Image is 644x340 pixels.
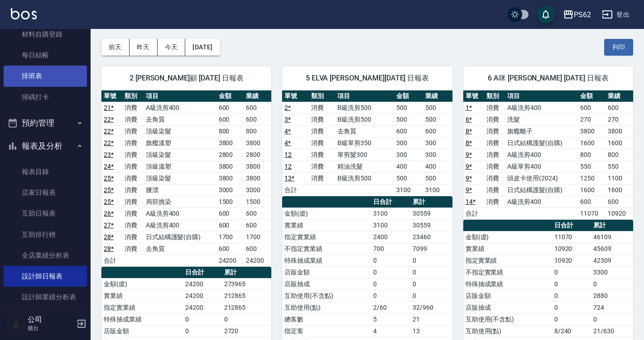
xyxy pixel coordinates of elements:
[410,231,452,243] td: 23460
[484,161,505,172] td: 消費
[293,74,441,83] span: 5 ELVA [PERSON_NAME][DATE] 日報表
[216,90,244,102] th: 金額
[28,315,74,324] h5: 公司
[216,149,244,161] td: 2800
[216,255,244,266] td: 24200
[463,231,552,243] td: 金額(虛)
[591,325,633,337] td: 21/630
[244,231,271,243] td: 1700
[423,102,452,113] td: 500
[578,172,606,184] td: 1250
[222,302,272,313] td: 212865
[101,255,122,266] td: 合計
[505,137,578,149] td: 日式結構護髮(自購)
[423,113,452,125] td: 500
[216,137,244,149] td: 3800
[578,102,606,113] td: 600
[591,278,633,290] td: 0
[309,90,335,102] th: 類別
[394,184,423,196] td: 3100
[578,90,606,102] th: 金額
[335,161,394,172] td: 精油洗髮
[244,149,271,161] td: 2800
[484,196,505,208] td: 消費
[463,208,484,219] td: 合計
[122,125,143,137] td: 消費
[309,102,335,113] td: 消費
[309,161,335,172] td: 消費
[122,231,143,243] td: 消費
[591,243,633,255] td: 45609
[371,266,410,278] td: 0
[282,90,452,196] table: a dense table
[606,102,633,113] td: 600
[183,267,221,279] th: 日合計
[244,161,271,172] td: 3800
[598,6,633,23] button: 登出
[144,102,216,113] td: A級洗剪400
[282,90,308,102] th: 單號
[216,102,244,113] td: 600
[4,287,87,307] a: 設計師業績分析表
[394,172,423,184] td: 500
[282,290,371,302] td: 互助使用(不含點)
[606,208,633,219] td: 10920
[484,184,505,196] td: 消費
[371,302,410,313] td: 2/60
[371,255,410,266] td: 0
[282,208,371,219] td: 金額(虛)
[484,113,505,125] td: 消費
[216,208,244,219] td: 600
[578,137,606,149] td: 1600
[410,325,452,337] td: 13
[216,113,244,125] td: 600
[552,325,591,337] td: 8/240
[222,267,272,279] th: 累計
[282,184,308,196] td: 合計
[371,208,410,219] td: 3100
[552,255,591,266] td: 10920
[216,231,244,243] td: 1700
[309,125,335,137] td: 消費
[371,278,410,290] td: 0
[216,243,244,255] td: 600
[122,149,143,161] td: 消費
[4,266,87,287] a: 設計師日報表
[4,182,87,203] a: 店家日報表
[144,184,216,196] td: 腰漂
[371,325,410,337] td: 4
[410,208,452,219] td: 30559
[410,266,452,278] td: 0
[423,90,452,102] th: 業績
[505,102,578,113] td: A級洗剪400
[4,134,87,158] button: 報表及分析
[144,137,216,149] td: 旗艦溫塑
[244,243,271,255] td: 600
[244,255,271,266] td: 24200
[309,172,335,184] td: 消費
[505,113,578,125] td: 洗髮
[122,243,143,255] td: 消費
[578,161,606,172] td: 550
[591,255,633,266] td: 42309
[244,90,271,102] th: 業績
[591,266,633,278] td: 3300
[122,90,143,102] th: 類別
[394,137,423,149] td: 300
[335,172,394,184] td: B級洗剪500
[282,231,371,243] td: 指定實業績
[423,184,452,196] td: 3100
[122,102,143,113] td: 消費
[574,9,591,20] div: PS62
[423,125,452,137] td: 600
[484,172,505,184] td: 消費
[101,313,183,325] td: 特殊抽成業績
[463,243,552,255] td: 實業績
[552,290,591,302] td: 0
[371,313,410,325] td: 5
[394,90,423,102] th: 金額
[282,325,371,337] td: 指定客
[423,137,452,149] td: 300
[130,39,158,56] button: 昨天
[101,90,122,102] th: 單號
